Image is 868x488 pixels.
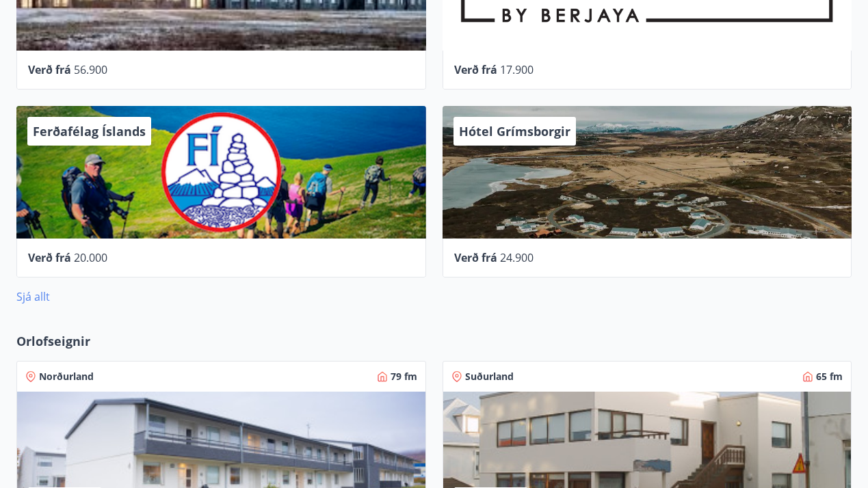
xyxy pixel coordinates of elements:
[16,289,50,304] a: Sjá allt
[33,123,146,139] span: Ferðafélag Íslands
[459,123,570,139] span: Hótel Grímsborgir
[28,250,71,265] span: Verð frá
[500,250,534,265] span: 24.900
[816,370,843,383] span: 65 fm
[454,250,497,265] span: Verð frá
[465,370,514,383] span: Suðurland
[74,62,107,77] span: 56.900
[500,62,534,77] span: 17.900
[39,370,94,383] span: Norðurland
[454,62,497,77] span: Verð frá
[28,62,71,77] span: Verð frá
[16,332,90,350] span: Orlofseignir
[391,370,417,383] span: 79 fm
[74,250,107,265] span: 20.000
